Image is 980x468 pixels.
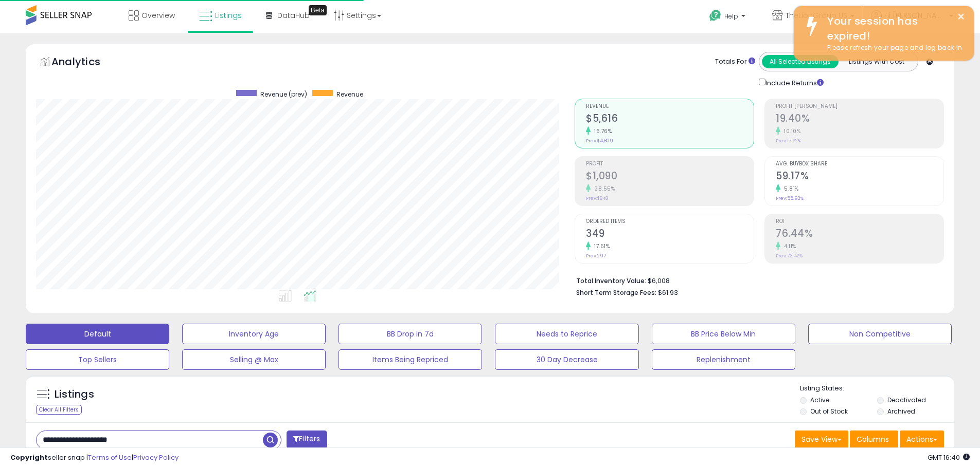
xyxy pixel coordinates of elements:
li: $6,008 [576,274,936,286]
button: Default [26,324,169,344]
button: Filters [287,430,327,448]
small: 10.10% [780,127,800,135]
a: Help [701,2,756,33]
a: Privacy Policy [133,453,179,462]
small: Prev: 55.92% [776,195,804,201]
div: Tooltip anchor [309,5,327,15]
small: Prev: $4,809 [586,138,613,144]
p: Listing States: [800,384,954,394]
span: Listings [215,10,242,21]
h2: 349 [586,228,754,241]
button: All Selected Listings [762,55,839,68]
h2: $5,616 [586,113,754,126]
b: Short Term Storage Fees: [576,288,656,297]
span: Overview [141,10,175,21]
small: Prev: 17.62% [776,138,801,144]
label: Deactivated [887,396,926,404]
span: Ordered Items [586,219,754,224]
h2: 19.40% [776,113,943,126]
span: Profit [PERSON_NAME] [776,104,943,109]
span: Revenue (prev) [260,90,307,99]
span: 2025-10-8 16:40 GMT [928,453,970,462]
b: Total Inventory Value: [576,276,646,285]
button: Selling @ Max [182,349,326,370]
button: Listings With Cost [838,55,915,68]
span: ROI [776,219,943,224]
small: 28.55% [591,185,615,193]
span: $61.93 [658,288,678,297]
small: 5.81% [780,185,799,193]
span: Avg. Buybox Share [776,161,943,167]
span: Profit [586,161,754,167]
a: Terms of Use [88,453,132,462]
label: Archived [887,407,915,416]
h5: Analytics [51,54,120,71]
button: Replenishment [652,349,795,370]
button: × [957,10,965,23]
div: Clear All Filters [36,405,82,415]
button: Non Competitive [808,324,952,344]
span: TheLionGroup US [786,10,847,21]
h2: 76.44% [776,228,943,241]
div: Please refresh your page and log back in [819,43,966,53]
span: Revenue [336,90,363,99]
div: Totals For [715,57,755,67]
small: 4.11% [780,242,796,250]
button: Columns [850,430,898,448]
small: Prev: $848 [586,195,608,201]
button: 30 Day Decrease [495,349,638,370]
button: Save View [795,430,848,448]
h5: Listings [55,387,94,402]
button: BB Drop in 7d [338,324,482,344]
span: Help [724,12,738,21]
i: Get Help [709,9,722,22]
span: DataHub [277,10,310,21]
small: Prev: 73.42% [776,253,803,259]
div: Your session has expired! [819,14,966,43]
h2: $1,090 [586,170,754,184]
small: Prev: 297 [586,253,606,259]
button: Items Being Repriced [338,349,482,370]
small: 16.76% [591,127,612,135]
strong: Copyright [10,453,48,462]
span: Columns [857,434,889,444]
div: Include Returns [751,77,836,88]
button: Inventory Age [182,324,326,344]
button: Top Sellers [26,349,169,370]
button: Needs to Reprice [495,324,638,344]
small: 17.51% [591,242,610,250]
div: seller snap | | [10,453,179,463]
h2: 59.17% [776,170,943,184]
span: Revenue [586,104,754,109]
label: Out of Stock [810,407,848,416]
label: Active [810,396,829,404]
button: Actions [900,430,944,448]
button: BB Price Below Min [652,324,795,344]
